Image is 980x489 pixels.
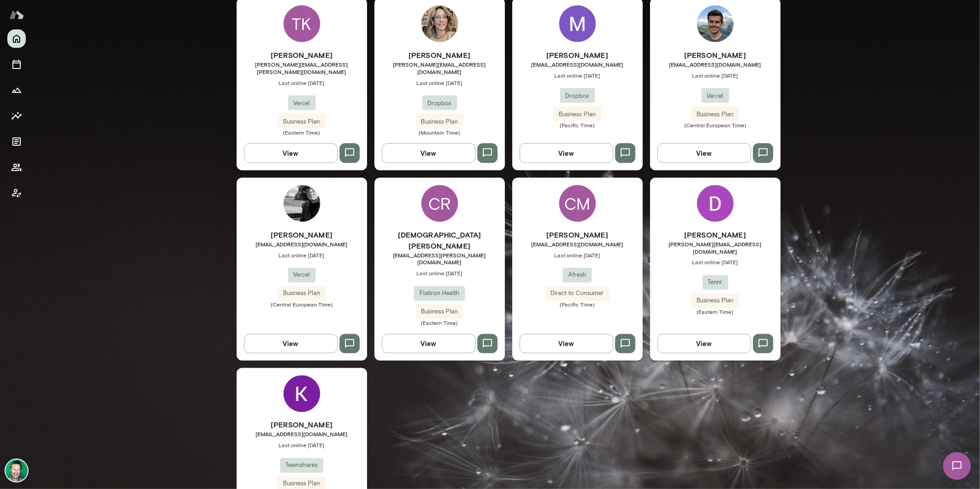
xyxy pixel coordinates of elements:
span: Vercel [288,99,316,108]
h6: [PERSON_NAME] [512,50,643,61]
span: [EMAIL_ADDRESS][DOMAIN_NAME] [512,61,643,68]
button: View [657,143,751,163]
h6: [PERSON_NAME] [512,229,643,240]
button: View [520,143,613,163]
h6: [PERSON_NAME] [374,50,505,61]
button: Client app [7,184,26,202]
img: Mark Shuster [559,6,596,42]
span: (Pacific Time) [512,301,643,308]
span: Last online [DATE] [374,270,505,277]
span: [EMAIL_ADDRESS][DOMAIN_NAME] [650,61,781,68]
span: Last online [DATE] [237,442,367,449]
span: Direct to Consumer [545,289,610,298]
span: Business Plan [416,117,464,126]
span: [PERSON_NAME][EMAIL_ADDRESS][DOMAIN_NAME] [650,240,781,255]
h6: [PERSON_NAME] [650,50,781,61]
button: View [244,334,338,353]
button: Home [7,29,26,48]
span: Tennr [702,278,728,287]
h6: [PERSON_NAME] [237,229,367,240]
span: [EMAIL_ADDRESS][DOMAIN_NAME] [512,240,643,248]
span: Business Plan [416,307,464,317]
button: Growth Plan [7,81,26,99]
div: CR [421,185,458,222]
span: Last online [DATE] [650,72,781,79]
button: View [244,143,338,163]
span: Business Plan [691,296,739,306]
span: [EMAIL_ADDRESS][DOMAIN_NAME] [237,240,367,248]
button: Sessions [7,55,26,74]
span: Dropbox [422,99,457,108]
span: Business Plan [278,289,326,298]
span: Last online [DATE] [650,259,781,266]
button: View [657,334,751,353]
span: Last online [DATE] [512,72,643,79]
span: (Eastern Time) [374,319,505,327]
span: [EMAIL_ADDRESS][DOMAIN_NAME] [237,431,367,438]
h6: [PERSON_NAME] [237,420,367,431]
span: [PERSON_NAME][EMAIL_ADDRESS][DOMAIN_NAME] [374,61,505,75]
span: (Pacific Time) [512,121,643,129]
img: Chris Widmaier [697,6,734,42]
img: Brian Lawrence [6,460,28,482]
button: View [382,143,476,163]
button: Members [7,158,26,176]
img: Mento [9,6,24,23]
span: Vercel [288,271,316,280]
span: (Eastern Time) [650,308,781,316]
span: Business Plan [278,479,326,489]
span: [PERSON_NAME][EMAIL_ADDRESS][PERSON_NAME][DOMAIN_NAME] [237,61,367,75]
div: CM [559,185,596,222]
span: Teamshares [280,461,323,470]
img: Bel Curcio [283,185,320,222]
button: View [520,334,613,353]
h6: [PERSON_NAME] [237,50,367,61]
span: Business Plan [554,110,601,119]
span: (Mountain Time) [374,129,505,136]
span: Vercel [702,91,729,101]
button: View [382,334,476,353]
span: (Eastern Time) [237,129,367,136]
span: Business Plan [278,117,326,126]
span: Dropbox [560,91,595,101]
span: Last online [DATE] [512,251,643,259]
button: Documents [7,132,26,151]
span: Last online [DATE] [374,79,505,86]
span: Last online [DATE] [237,251,367,259]
h6: [PERSON_NAME] [650,229,781,240]
h6: [DEMOGRAPHIC_DATA][PERSON_NAME] [374,229,505,251]
img: Barb Adams [421,6,458,42]
span: Afresh [563,271,592,280]
span: (Central European Time) [650,121,781,129]
span: (Central European Time) [237,301,367,308]
span: Last online [DATE] [237,79,367,86]
span: Flatiron Health [414,289,465,298]
button: Insights [7,107,26,125]
span: [EMAIL_ADDRESS][PERSON_NAME][DOMAIN_NAME] [374,251,505,266]
span: Business Plan [691,110,739,119]
img: Kristina Nazmutdinova [283,375,320,412]
div: TK [283,6,320,42]
img: Daniel Guillen [697,185,734,222]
